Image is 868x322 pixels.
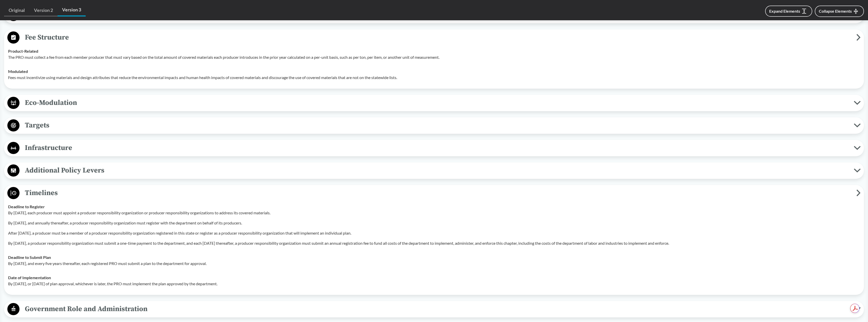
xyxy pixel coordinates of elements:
[29,5,58,16] a: Version 2
[8,260,860,267] p: By [DATE], and every five years thereafter, each registered PRO must submit a plan to the departm...
[8,69,28,74] strong: Modulated
[8,255,51,260] strong: Deadline to Submit Plan
[8,210,860,216] p: By [DATE], each producer must appoint a producer responsibility organization or producer responsi...
[20,97,854,108] span: Eco-Modulation
[6,187,862,200] button: Timelines
[20,303,854,315] span: Government Role and Administration
[8,281,860,287] p: By [DATE], or [DATE] of plan approval, whichever is later, the PRO must implement the plan approv...
[6,97,862,109] button: Eco-Modulation
[8,49,38,53] strong: Product-Related
[8,204,45,209] strong: Deadline to Register
[20,32,856,43] span: Fee Structure
[8,230,860,236] p: After [DATE], a producer must be a member of a producer responsibility organization registered in...
[20,187,856,199] span: Timelines
[20,165,854,176] span: Additional Policy Levers
[6,31,862,44] button: Fee Structure
[8,275,51,280] strong: Date of Implementation
[8,74,860,81] p: Fees must incentivize using materials and design attributes that reduce the environmental impacts...
[765,6,812,17] button: Expand Elements
[8,220,860,226] p: By [DATE], and annually thereafter, a producer responsibility organization must register with the...
[4,5,29,16] a: Original
[8,54,860,60] p: The PRO must collect a fee from each member producer that must vary based on the total amount of ...
[8,240,860,246] p: By [DATE], a producer responsibility organization must submit a one-time payment to the departmen...
[6,164,862,177] button: Additional Policy Levers
[58,4,86,16] a: Version 3
[6,142,862,155] button: Infrastructure
[6,119,862,132] button: Targets
[20,142,854,154] span: Infrastructure
[20,120,854,131] span: Targets
[815,6,864,17] button: Collapse Elements
[6,303,862,316] button: Government Role and Administration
